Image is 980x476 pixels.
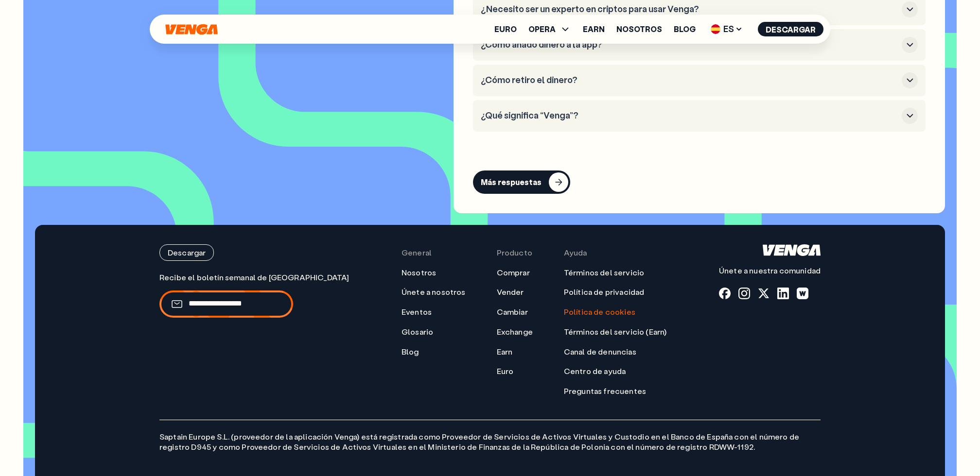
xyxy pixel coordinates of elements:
[758,288,770,299] a: x
[777,288,789,299] a: linkedin
[564,268,644,278] a: Términos del servicio
[494,25,517,33] a: Euro
[564,307,635,317] a: Política de cookies
[402,347,419,357] a: Blog
[481,39,898,50] h3: ¿Cómo añado dinero a la app?
[528,25,556,33] span: OPERA
[481,110,898,121] h3: ¿Qué significa “Venga”?
[707,21,746,37] span: ES
[402,248,432,258] span: General
[564,287,645,297] a: Política de privacidad
[159,244,214,261] button: Descargar
[481,4,898,15] h3: ¿Necesito ser un experto en criptos para usar Venga?
[564,347,636,357] a: Canal de denuncias
[481,177,542,187] div: Más respuestas
[528,23,571,35] span: OPERA
[674,25,696,33] a: Blog
[402,327,433,337] a: Glosario
[164,24,219,35] svg: Inicio
[711,24,720,34] img: flag-es
[481,75,898,85] h3: ¿Cómo retiro el dinero?
[159,244,349,261] a: Descargar
[616,25,662,33] a: Nosotros
[719,288,731,299] a: fb
[564,248,587,258] span: Ayuda
[564,386,646,396] a: Preguntas frecuentes
[481,1,918,17] button: ¿Necesito ser un experto en criptos para usar Venga?
[497,366,514,376] a: Euro
[481,108,918,124] button: ¿Qué significa “Venga”?
[473,170,570,194] button: Más respuestas
[497,307,528,317] a: Cambiar
[497,327,533,337] a: Exchange
[497,268,530,278] a: Comprar
[481,37,918,53] button: ¿Cómo añado dinero a la app?
[719,266,821,276] p: Únete a nuestra comunidad
[797,288,808,299] a: warpcast
[497,347,513,357] a: Earn
[402,268,436,278] a: Nosotros
[497,248,532,258] span: Producto
[159,272,349,283] p: Recibe el boletín semanal de [GEOGRAPHIC_DATA]
[497,287,524,297] a: Vender
[564,327,666,337] a: Términos del servicio (Earn)
[402,287,466,297] a: Únete a nosotros
[481,72,918,88] button: ¿Cómo retiro el dinero?
[402,307,432,317] a: Eventos
[738,288,750,299] a: instagram
[758,22,823,36] button: Descargar
[564,366,626,376] a: Centro de ayuda
[159,420,821,452] p: Saptain Europe S.L. (proveedor de la aplicación Venga) está registrada como Proveedor de Servicio...
[763,244,821,256] svg: Inicio
[583,25,605,33] a: Earn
